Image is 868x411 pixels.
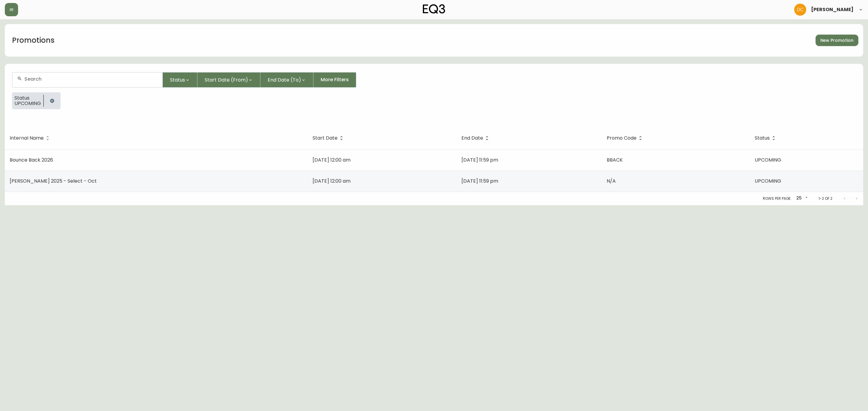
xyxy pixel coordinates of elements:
a: New Promotion [816,35,858,46]
span: More Filters [321,76,349,83]
button: End Date (To) [260,72,313,88]
button: More Filters [313,72,356,88]
span: [DATE] 11:59 pm [461,178,498,184]
span: [DATE] 12:00 am [313,156,351,163]
h1: Promotions [12,35,55,45]
span: End Date [461,136,483,140]
span: Status [14,95,41,101]
span: End Date (To) [268,76,301,84]
span: Start Date [313,136,338,140]
span: [PERSON_NAME] [811,7,854,12]
span: Promo Code [607,136,637,140]
span: UPCOMING [755,178,781,184]
span: Internal Name [10,136,44,140]
span: Start Date [313,135,345,141]
p: 1-2 of 2 [819,196,832,201]
span: Status [755,136,770,140]
p: Rows per page: [763,196,791,201]
span: [PERSON_NAME] 2025 - Select - Oct [10,178,97,184]
span: UPCOMING [755,156,781,163]
span: BBACK [607,156,623,163]
span: Status [755,135,778,141]
img: 7eb451d6983258353faa3212700b340b [794,4,806,16]
input: Search [24,76,158,82]
span: UPCOMING [14,101,41,106]
span: Internal Name [10,135,52,141]
span: Status [170,76,185,84]
button: Start Date (From) [197,72,260,88]
button: Status [163,72,197,88]
div: 25 [794,193,809,203]
span: New Promotion [820,37,854,44]
span: [DATE] 11:59 pm [461,156,498,163]
span: [DATE] 12:00 am [313,178,351,184]
span: End Date [461,135,491,141]
span: Start Date (From) [205,76,248,84]
span: Bounce Back 2026 [10,156,53,163]
span: N/A [607,178,616,184]
img: logo [423,4,445,14]
span: Promo Code [607,135,644,141]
